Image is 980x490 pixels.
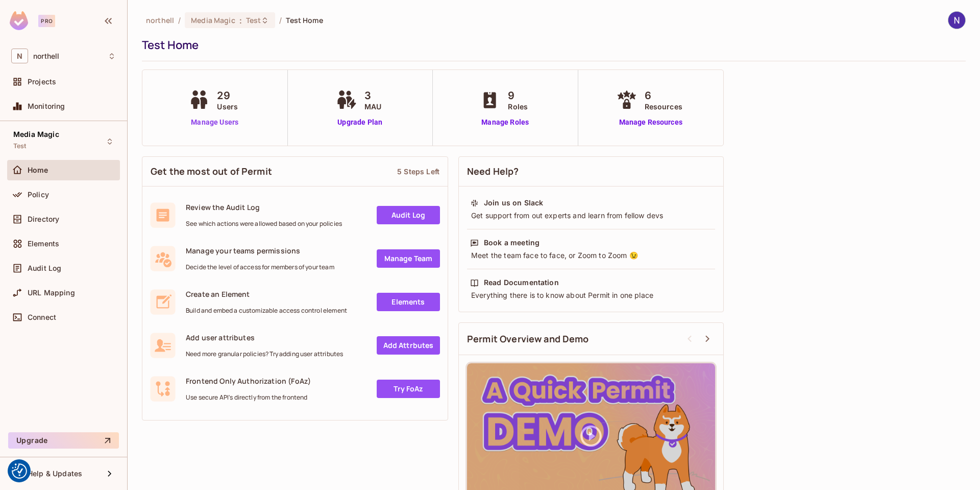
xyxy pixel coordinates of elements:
span: MAU [364,101,381,112]
div: Test Home [142,37,961,53]
span: N [11,49,28,63]
span: Home [28,166,48,174]
a: Upgrade Plan [334,117,386,128]
span: Build and embed a customizable access control element [186,307,347,315]
span: the active workspace [146,15,174,25]
div: Get support from out experts and learn from fellow devs [470,211,712,221]
span: Decide the level of access for members of your team [186,263,334,271]
span: Permit Overview and Demo [467,333,589,345]
a: Manage Team [377,249,440,268]
span: Roles [508,101,528,112]
div: Book a meeting [484,238,540,248]
span: Add user attributes [186,333,343,342]
span: URL Mapping [28,289,75,297]
div: Meet the team face to face, or Zoom to Zoom 😉 [470,250,712,261]
span: Resources [645,101,682,112]
span: Elements [28,240,59,248]
div: Everything there is to know about Permit in one place [470,290,712,300]
span: See which actions were allowed based on your policies [186,220,342,228]
li: / [279,15,282,25]
span: 29 [217,88,238,103]
img: Revisit consent button [12,463,27,479]
span: Review the Audit Log [186,202,342,212]
span: Projects [28,78,56,86]
span: Monitoring [28,102,65,110]
span: Get the most out of Permit [151,165,272,178]
span: Test Home [286,15,323,25]
a: Elements [377,293,440,311]
span: Policy [28,191,49,199]
a: Add Attrbutes [377,336,440,355]
span: 6 [645,88,682,103]
a: Try FoAz [377,380,440,398]
span: Workspace: northell [33,52,59,60]
span: Audit Log [28,264,61,272]
span: Need more granular policies? Try adding user attributes [186,350,343,358]
a: Manage Users [186,117,243,128]
li: / [178,15,181,25]
a: Manage Resources [614,117,688,128]
span: Directory [28,215,59,223]
span: Test [246,15,261,25]
span: : [239,16,242,25]
span: Connect [28,313,56,321]
span: 9 [508,88,528,103]
span: Users [217,101,238,112]
button: Consent Preferences [12,463,27,479]
a: Manage Roles [477,117,533,128]
button: Upgrade [8,432,119,449]
div: Join us on Slack [484,198,543,208]
span: Frontend Only Authorization (FoAz) [186,376,311,386]
span: Manage your teams permissions [186,246,334,255]
span: Need Help? [467,165,519,178]
span: Use secure API's directly from the frontend [186,393,311,402]
span: Media Magic [13,130,59,138]
div: Read Documentation [484,277,559,288]
span: 3 [364,88,381,103]
a: Audit Log [377,206,440,224]
div: 5 Steps Left [397,167,439,176]
span: Test [13,142,27,150]
span: Media Magic [191,15,235,25]
div: Pro [38,15,55,27]
span: Create an Element [186,289,347,299]
img: Nigel Charlton [948,12,965,29]
img: SReyMgAAAABJRU5ErkJggg== [10,11,28,30]
span: Help & Updates [28,470,82,478]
